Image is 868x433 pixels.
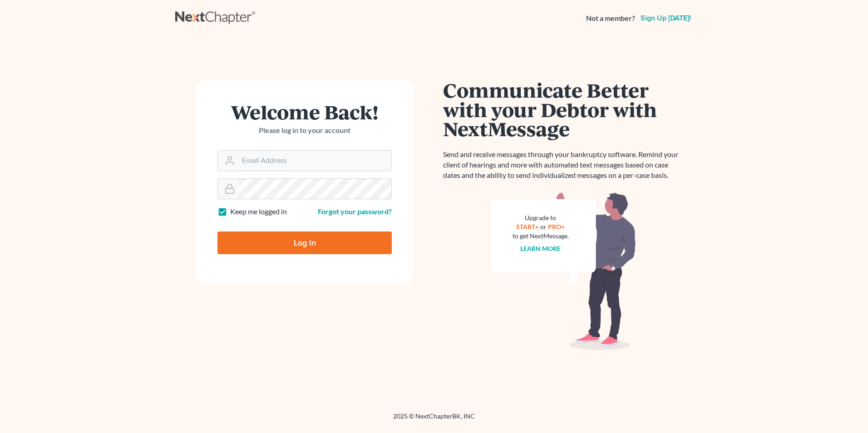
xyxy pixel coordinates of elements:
[230,207,287,217] label: Keep me logged in
[491,192,636,350] img: nextmessage_bg-59042aed3d76b12b5cd301f8e5b87938c9018125f34e5fa2b7a6b67550977c72.svg
[217,125,392,136] p: Please log in to your account
[238,151,391,171] input: Email Address
[318,207,392,216] a: Forgot your password?
[443,149,684,181] p: Send and receive messages through your bankruptcy software. Remind your client of hearings and mo...
[217,231,392,254] input: Log In
[517,223,539,231] a: START+
[513,213,569,222] div: Upgrade to
[443,80,684,138] h1: Communicate Better with your Debtor with NextMessage
[548,223,565,231] a: PRO+
[513,231,569,241] div: to get NextMessage.
[586,13,635,24] strong: Not a member?
[521,245,561,252] a: Learn more
[175,412,693,428] div: 2025 © NextChapterBK, INC
[217,102,392,122] h1: Welcome Back!
[639,15,693,22] a: Sign up [DATE]!
[541,223,547,231] span: or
